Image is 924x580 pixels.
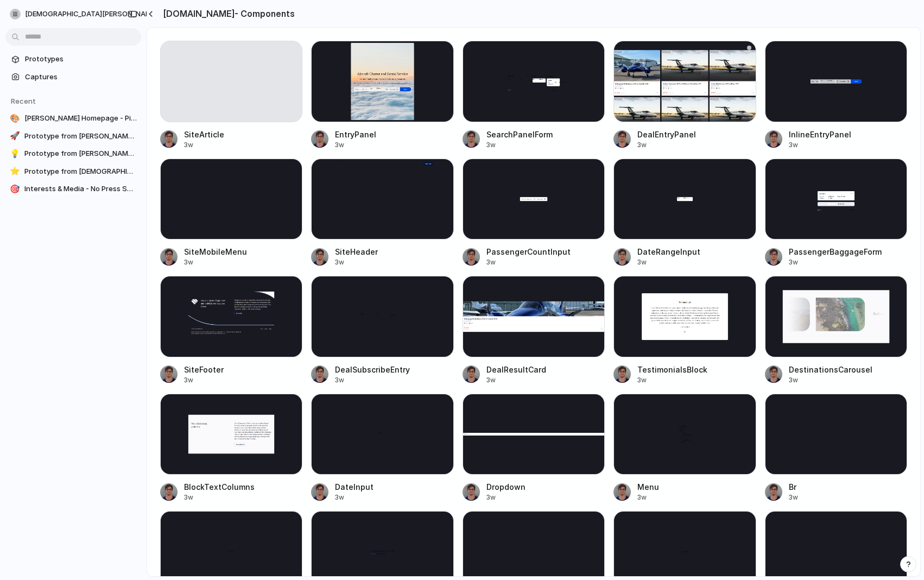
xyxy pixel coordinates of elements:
[24,131,137,142] span: Prototype from [PERSON_NAME] - Medical Practitioners Financial Planning
[5,5,174,23] button: [DEMOGRAPHIC_DATA][PERSON_NAME]
[637,493,756,502] div: 3w
[24,166,137,177] span: Prototype from [DEMOGRAPHIC_DATA][PERSON_NAME] - Interests & Media
[184,493,302,502] div: 3w
[637,246,756,257] span: DateRangeInput
[25,72,137,83] span: Captures
[335,493,453,502] div: 3w
[5,110,141,127] a: 🎨[PERSON_NAME] Homepage - Pink Background
[25,54,137,65] span: Prototypes
[335,375,453,385] div: 3w
[637,375,756,385] div: 3w
[10,148,20,159] div: 💡
[789,257,907,267] div: 3w
[25,9,157,20] span: [DEMOGRAPHIC_DATA][PERSON_NAME]
[637,481,756,493] span: Menu
[789,246,907,257] span: PassengerBaggageForm
[637,129,756,140] span: DealEntryPanel
[159,7,295,20] h2: [DOMAIN_NAME] - Components
[10,184,20,194] div: 🎯
[5,69,141,85] a: Captures
[637,140,756,150] div: 3w
[5,51,141,67] a: Prototypes
[486,246,605,257] span: PassengerCountInput
[486,257,605,267] div: 3w
[335,129,453,140] span: EntryPanel
[486,364,605,375] span: DealResultCard
[24,148,137,159] span: Prototype from [PERSON_NAME] & [PERSON_NAME] Wedding Invite
[335,481,453,493] span: DateInput
[24,184,137,194] span: Interests & Media - No Press Section
[637,364,756,375] span: TestimonialsBlock
[789,140,907,150] div: 3w
[789,481,907,493] span: Br
[5,128,141,144] a: 🚀Prototype from [PERSON_NAME] - Medical Practitioners Financial Planning
[486,129,605,140] span: SearchPanelForm
[335,257,453,267] div: 3w
[486,375,605,385] div: 3w
[184,375,302,385] div: 3w
[10,113,20,124] div: 🎨
[789,129,907,140] span: InlineEntryPanel
[5,163,141,180] a: ⭐Prototype from [DEMOGRAPHIC_DATA][PERSON_NAME] - Interests & Media
[184,481,302,493] span: BlockTextColumns
[335,140,453,150] div: 3w
[184,140,302,150] div: 3w
[184,257,302,267] div: 3w
[335,364,453,375] span: DealSubscribeEntry
[5,181,141,197] a: 🎯Interests & Media - No Press Section
[184,129,302,140] span: SiteArticle
[184,246,302,257] span: SiteMobileMenu
[789,375,907,385] div: 3w
[486,140,605,150] div: 3w
[335,246,453,257] span: SiteHeader
[10,131,20,142] div: 🚀
[637,257,756,267] div: 3w
[789,364,907,375] span: DestinationsCarousel
[10,166,20,177] div: ⭐
[5,146,141,162] a: 💡Prototype from [PERSON_NAME] & [PERSON_NAME] Wedding Invite
[789,493,907,502] div: 3w
[24,113,137,124] span: [PERSON_NAME] Homepage - Pink Background
[486,493,605,502] div: 3w
[11,97,36,105] span: Recent
[486,481,605,493] span: Dropdown
[184,364,302,375] span: SiteFooter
